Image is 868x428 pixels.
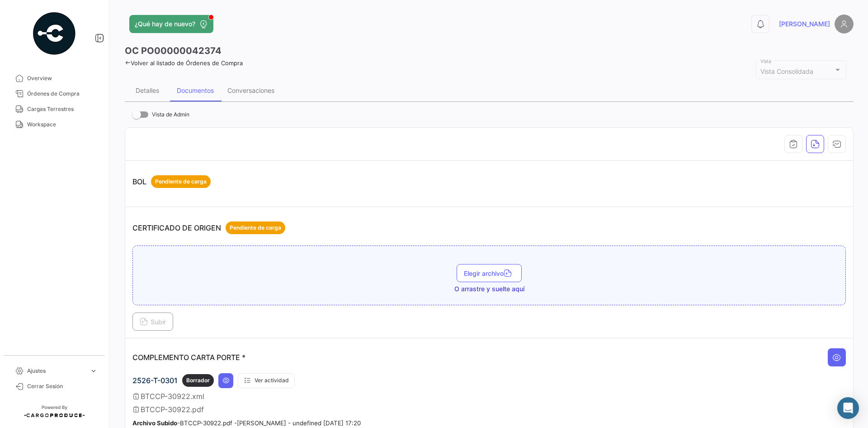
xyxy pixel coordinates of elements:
[132,313,173,331] button: Subir
[27,90,98,98] span: Órdenes de Compra
[27,74,98,82] span: Overview
[27,382,98,390] span: Cerrar Sesión
[7,101,101,117] a: Cargas Terrestres
[132,221,285,234] p: CERTIFICADO DE ORIGEN
[132,353,245,362] p: COMPLEMENTO CARTA PORTE *
[7,117,101,132] a: Workspace
[136,87,159,94] div: Detalles
[132,175,211,188] p: BOL
[32,11,77,56] img: powered-by.png
[27,105,98,113] span: Cargas Terrestres
[779,19,830,29] span: [PERSON_NAME]
[837,397,859,419] div: Abrir Intercom Messenger
[132,419,361,427] small: - BTCCP-30922.pdf - [PERSON_NAME] - undefined [DATE] 17:20
[7,86,101,101] a: Órdenes de Compra
[152,109,189,120] span: Vista de Admin
[27,120,98,129] span: Workspace
[835,14,854,34] img: placeholder-user.png
[140,318,166,326] span: Subir
[125,44,222,57] h3: OC PO00000042374
[238,373,295,388] button: Ver actividad
[155,178,207,186] span: Pendiente de carga
[27,367,86,375] span: Ajustes
[760,67,813,75] mat-select-trigger: Vista Consolidada
[7,71,101,86] a: Overview
[230,224,281,232] span: Pendiente de carga
[132,376,178,385] span: 2526-T-0301
[125,59,243,67] a: Volver al listado de Órdenes de Compra
[135,19,195,29] span: ¿Qué hay de nuevo?
[90,367,98,375] span: expand_more
[141,392,204,401] span: BTCCP-30922.xml
[227,87,274,94] div: Conversaciones
[464,269,514,277] span: Elegir archivo
[457,264,522,282] button: Elegir archivo
[186,376,210,385] span: Borrador
[177,87,214,94] div: Documentos
[129,15,213,33] button: ¿Qué hay de nuevo?
[132,419,177,427] b: Archivo Subido
[141,405,204,414] span: BTCCP-30922.pdf
[454,284,524,293] span: O arrastre y suelte aquí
